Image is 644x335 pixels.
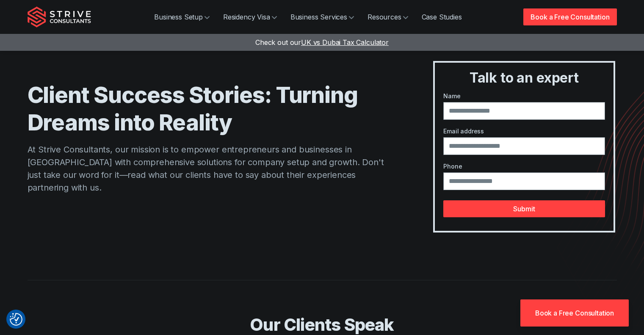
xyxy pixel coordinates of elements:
a: Business Setup [147,8,216,25]
h3: Talk to an expert [438,69,610,86]
label: Phone [443,162,605,171]
label: Email address [443,127,605,136]
h1: Client Success Stories: Turning Dreams into Reality [28,81,398,136]
span: UK vs Dubai Tax Calculator [301,38,389,47]
button: Submit [443,200,605,217]
a: Book a Free Consultation [520,299,629,327]
a: Case Studies [415,8,469,25]
img: Strive Consultants [28,6,91,28]
a: Residency Visa [216,8,284,25]
label: Name [443,91,605,100]
a: Book a Free Consultation [523,8,616,25]
img: Revisit consent button [10,313,22,326]
p: At Strive Consultants, our mission is to empower entrepreneurs and businesses in [GEOGRAPHIC_DATA... [28,143,398,194]
button: Consent Preferences [10,313,22,326]
a: Check out ourUK vs Dubai Tax Calculator [255,38,389,47]
a: Business Services [284,8,361,25]
a: Resources [361,8,415,25]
